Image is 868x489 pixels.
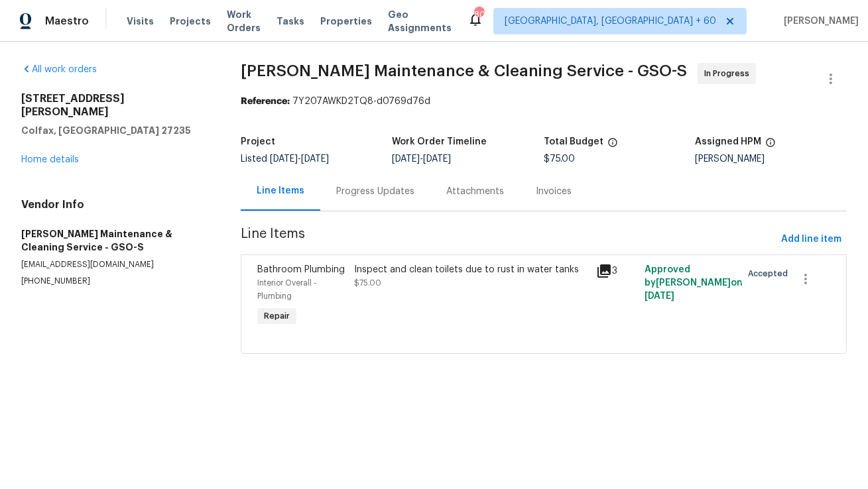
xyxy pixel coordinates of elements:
[127,15,154,28] span: Visits
[505,15,716,28] span: [GEOGRAPHIC_DATA], [GEOGRAPHIC_DATA] + 60
[704,67,755,80] span: In Progress
[607,137,618,154] span: The total cost of line items that have been proposed by Opendoor. This sum includes line items th...
[392,154,451,164] span: -
[388,8,452,34] span: Geo Assignments
[645,292,674,301] span: [DATE]
[259,309,295,323] span: Repair
[301,154,329,164] span: [DATE]
[446,185,504,198] div: Attachments
[645,265,743,301] span: Approved by [PERSON_NAME] on
[241,63,687,79] span: [PERSON_NAME] Maintenance & Cleaning Service - GSO-S
[21,198,209,211] h4: Vendor Info
[474,8,483,21] div: 803
[241,154,329,164] span: Listed
[21,259,209,270] p: [EMAIL_ADDRESS][DOMAIN_NAME]
[695,154,847,164] div: [PERSON_NAME]
[277,17,304,26] span: Tasks
[21,155,79,164] a: Home details
[778,15,859,28] span: [PERSON_NAME]
[781,231,841,248] span: Add line item
[21,92,209,119] h2: [STREET_ADDRESS][PERSON_NAME]
[354,279,381,287] span: $75.00
[748,267,793,280] span: Accepted
[241,227,776,252] span: Line Items
[227,8,261,34] span: Work Orders
[257,265,345,274] span: Bathroom Plumbing
[21,65,97,74] a: All work orders
[241,97,290,106] b: Reference:
[695,137,761,146] h5: Assigned HPM
[392,137,487,146] h5: Work Order Timeline
[270,154,329,164] span: -
[765,137,776,154] span: The hpm assigned to this work order.
[21,227,209,254] h5: [PERSON_NAME] Maintenance & Cleaning Service - GSO-S
[45,15,89,28] span: Maestro
[354,263,588,276] div: Inspect and clean toilets due to rust in water tanks
[336,185,414,198] div: Progress Updates
[170,15,211,28] span: Projects
[241,95,847,108] div: 7Y207AWKD2TQ8-d0769d76d
[544,137,603,146] h5: Total Budget
[320,15,372,28] span: Properties
[257,184,304,197] div: Line Items
[21,124,209,137] h5: Colfax, [GEOGRAPHIC_DATA] 27235
[392,154,420,164] span: [DATE]
[776,227,847,252] button: Add line item
[270,154,298,164] span: [DATE]
[423,154,451,164] span: [DATE]
[257,279,317,300] span: Interior Overall - Plumbing
[241,137,275,146] h5: Project
[536,185,572,198] div: Invoices
[544,154,575,164] span: $75.00
[596,263,637,279] div: 3
[21,276,209,287] p: [PHONE_NUMBER]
